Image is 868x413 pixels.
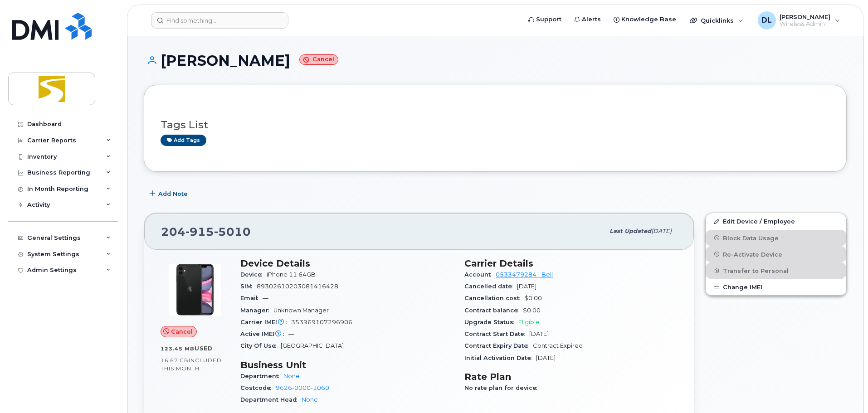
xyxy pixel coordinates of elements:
span: 204 [161,225,251,238]
span: Cancellation cost [464,295,524,301]
a: None [302,396,318,403]
span: Contract Expired [533,342,583,349]
span: $0.00 [524,295,542,301]
span: Last updated [610,228,651,234]
span: Manager [240,307,273,314]
small: Cancel [299,54,338,65]
span: $0.00 [523,307,541,314]
h1: [PERSON_NAME] [144,53,847,68]
span: Cancel [171,327,193,336]
button: Block Data Usage [706,230,846,246]
img: iPhone_11.jpg [168,262,222,317]
a: None [283,373,300,379]
span: Department Head [240,396,302,403]
span: 89302610203081416428 [257,283,338,290]
span: Initial Activation Date [464,355,536,361]
span: Contract Expiry Date [464,342,533,349]
span: — [288,330,294,337]
span: [GEOGRAPHIC_DATA] [281,342,344,349]
h3: Device Details [240,258,454,269]
span: Contract balance [464,307,523,314]
span: Department [240,373,283,379]
span: Email [240,295,263,301]
span: Eligible [518,319,540,326]
span: Unknown Manager [273,307,329,314]
span: 123.45 MB [161,345,195,352]
span: [DATE] [536,355,556,361]
span: Device [240,271,267,278]
span: 915 [185,225,214,238]
a: Add tags [161,135,206,146]
button: Change IMEI [706,279,846,295]
a: 9626-0000-1060 [276,384,329,391]
span: Account [464,271,496,278]
h3: Rate Plan [464,371,678,382]
h3: Carrier Details [464,258,678,269]
span: 5010 [214,225,251,238]
span: City Of Use [240,342,281,349]
span: — [263,295,268,301]
a: 0533479284 - Bell [496,271,553,278]
span: Upgrade Status [464,319,518,326]
span: [DATE] [651,228,672,234]
span: SIM [240,283,257,290]
span: Active IMEI [240,330,288,337]
span: Costcode [240,384,276,391]
span: [DATE] [517,283,536,290]
a: Edit Device / Employee [706,213,846,229]
span: used [195,345,213,352]
button: Transfer to Personal [706,262,846,279]
span: [DATE] [529,330,549,337]
span: Add Note [158,189,188,198]
span: 353969107296906 [291,319,352,326]
span: Re-Activate Device [723,251,782,258]
span: Cancelled date [464,283,517,290]
span: No rate plan for device [464,384,541,391]
h3: Tags List [161,119,830,131]
h3: Business Unit [240,360,454,370]
span: 16.67 GB [161,357,189,364]
span: iPhone 11 64GB [267,271,316,278]
button: Add Note [144,185,195,202]
button: Re-Activate Device [706,246,846,262]
span: Contract Start Date [464,330,529,337]
span: included this month [161,357,222,372]
span: Carrier IMEI [240,319,291,326]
